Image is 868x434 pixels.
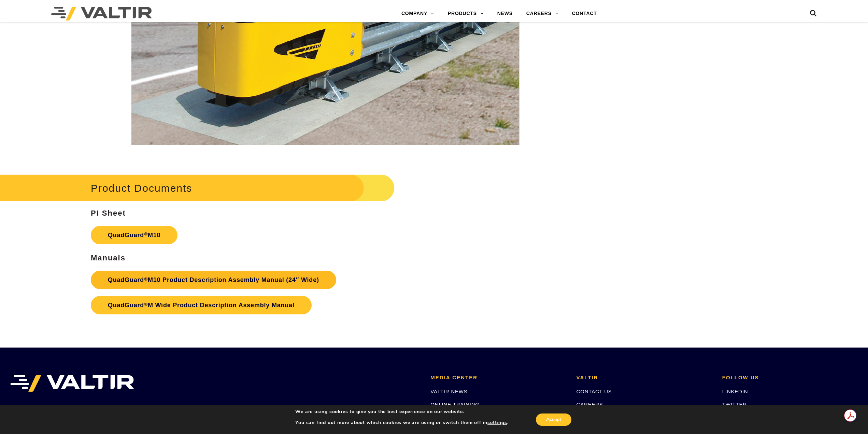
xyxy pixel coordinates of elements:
[144,231,148,236] sup: ®
[91,296,312,314] a: QuadGuard®M Wide Product Description Assembly Manual
[441,7,490,21] a: PRODUCTS
[520,7,565,21] a: CAREERS
[565,7,604,21] a: CONTACT
[91,254,126,262] strong: Manuals
[295,409,508,415] p: We are using cookies to give you the best experience on our website.
[430,402,479,407] a: ONLINE TRAINING
[395,7,441,21] a: COMPANY
[536,413,571,426] button: Accept
[577,402,603,407] a: CAREERS
[430,389,467,394] a: VALTIR NEWS
[91,271,336,289] a: QuadGuard®M10 Product Description Assembly Manual (24″ Wide)
[722,389,748,394] a: LINKEDIN
[722,375,858,381] h2: FOLLOW US
[144,302,148,307] sup: ®
[430,375,566,381] h2: MEDIA CENTER
[91,226,177,244] a: QuadGuard®M10
[577,375,712,381] h2: VALTIR
[722,402,747,407] a: TWITTER
[577,389,612,394] a: CONTACT US
[295,420,508,426] p: You can find out more about which cookies we are using or switch them off in .
[487,420,507,426] button: settings
[10,375,134,392] img: VALTIR
[91,209,126,217] strong: PI Sheet
[51,7,152,21] img: Valtir
[490,7,520,21] a: NEWS
[144,276,148,282] sup: ®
